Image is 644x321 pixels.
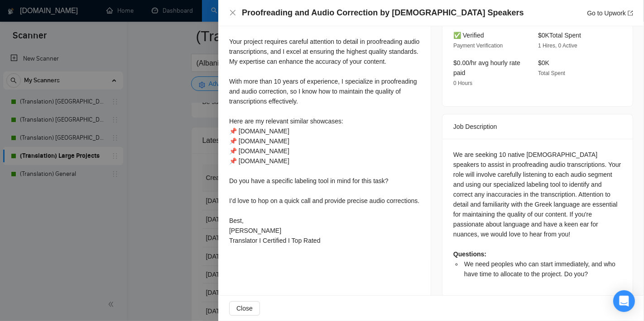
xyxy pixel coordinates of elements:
span: ✅ Verified [453,32,484,39]
div: Open Intercom Messenger [613,290,635,312]
strong: Questions: [453,250,486,258]
span: $0K [538,59,549,66]
h4: Proofreading and Audio Correction by [DEMOGRAPHIC_DATA] Speakers [242,7,524,19]
span: close [229,9,236,16]
div: Job Description [453,114,622,139]
a: Go to Upworkexport [587,9,633,17]
div: Hi, Your project requires careful attention to detail in proofreading audio transcriptions, and I... [229,17,420,245]
button: Close [229,301,260,316]
button: Close [229,9,236,17]
span: $0K Total Spent [538,32,581,39]
span: 0 Hours [453,80,472,86]
span: export [628,10,633,16]
span: Payment Verification [453,42,503,49]
span: 1 Hires, 0 Active [538,42,577,49]
span: $0.00/hr avg hourly rate paid [453,59,520,76]
span: Close [236,303,253,313]
div: We are seeking 10 native [DEMOGRAPHIC_DATA] speakers to assist in proofreading audio transcriptio... [453,150,622,279]
span: We need peoples who can start immediately, and who have time to allocate to the project. Do you? [464,260,615,278]
span: Total Spent [538,70,565,76]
